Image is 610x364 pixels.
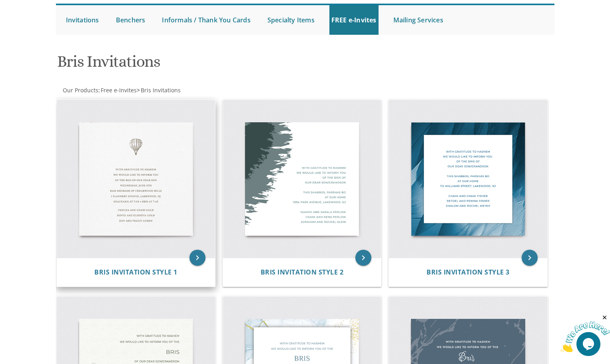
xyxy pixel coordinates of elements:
span: Bris Invitation Style 2 [261,268,344,276]
a: Bris Invitation Style 1 [94,269,177,276]
a: keyboard_arrow_right [189,250,205,266]
a: Invitations [64,5,101,35]
h1: Bris Invitations [57,53,383,76]
a: Our Products [62,86,98,94]
a: Informals / Thank You Cards [160,5,252,35]
a: FREE e-Invites [329,5,379,35]
span: Bris Invitation Style 1 [94,268,177,276]
span: Free e-Invites [101,86,137,94]
a: Free e-Invites [100,86,137,94]
a: Bris Invitations [140,86,181,94]
img: Bris Invitation Style 1 [57,100,215,258]
a: Benchers [114,5,148,35]
a: Bris Invitation Style 2 [261,269,344,276]
a: Mailing Services [391,5,445,35]
div: : [56,86,305,94]
img: Bris Invitation Style 2 [223,100,381,258]
a: keyboard_arrow_right [355,250,371,266]
span: Bris Invitations [141,86,181,94]
span: > [137,86,181,94]
img: Bris Invitation Style 3 [389,100,547,258]
span: Bris Invitation Style 3 [427,268,510,276]
iframe: chat widget [560,314,610,352]
a: Bris Invitation Style 3 [427,269,510,276]
a: keyboard_arrow_right [522,250,538,266]
a: Specialty Items [265,5,317,35]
